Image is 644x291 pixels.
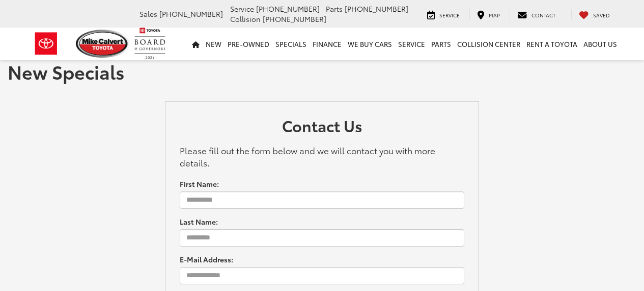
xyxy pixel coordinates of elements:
[395,28,428,60] a: Service
[230,14,261,24] span: Collision
[510,9,563,19] a: Contact
[230,4,254,14] span: Service
[439,11,460,19] span: Service
[593,11,610,19] span: Saved
[180,254,233,264] label: E-Mail Address:
[345,4,408,14] span: [PHONE_NUMBER]
[531,11,555,19] span: Contact
[225,28,272,60] a: Pre-Owned
[203,28,225,60] a: New
[180,179,219,189] label: First Name:
[489,11,500,19] span: Map
[180,216,218,227] label: Last Name:
[580,28,620,60] a: About Us
[180,117,465,139] h2: Contact Us
[454,28,523,60] a: Collision Center
[159,9,223,19] span: [PHONE_NUMBER]
[8,61,636,82] h1: New Specials
[27,27,65,60] img: Toyota
[76,30,130,58] img: Mike Calvert Toyota
[523,28,580,60] a: Rent a Toyota
[180,144,465,168] p: Please fill out the form below and we will contact you with more details.
[326,4,343,14] span: Parts
[256,4,320,14] span: [PHONE_NUMBER]
[571,9,618,19] a: My Saved Vehicles
[310,28,345,60] a: Finance
[428,28,454,60] a: Parts
[139,9,157,19] span: Sales
[272,28,310,60] a: Specials
[419,9,467,19] a: Service
[345,28,395,60] a: WE BUY CARS
[469,9,508,19] a: Map
[263,14,326,24] span: [PHONE_NUMBER]
[189,28,203,60] a: Home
